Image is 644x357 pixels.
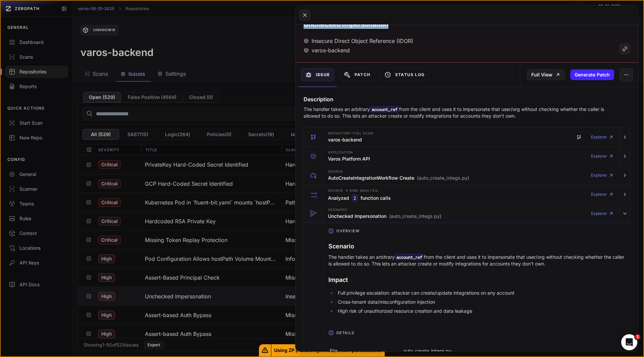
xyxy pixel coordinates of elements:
[330,348,338,354] span: File
[591,130,614,144] a: Explorer
[417,175,469,181] span: (auto_create_integs.py)
[334,328,357,338] span: Details
[328,188,378,193] span: Source Sink Analysis
[591,150,614,163] a: Explorer
[328,136,362,143] h3: varos-backend
[328,194,391,202] h3: Analyzed function calls
[328,254,625,267] p: The handler takes an arbitrary from the client and uses it to impersonate that user/org without c...
[328,213,441,220] h3: Unchecked Impersonation
[395,254,424,260] code: account_ref
[328,132,373,135] span: Repository Full scan
[591,169,614,182] a: Explorer
[328,242,625,251] h3: Scenario
[304,106,604,119] p: The handler takes an arbitrary from the client and uses it to impersonate that user/org without c...
[304,95,630,103] h4: Description
[344,188,348,193] span: ->
[328,208,347,212] span: Scenario
[328,156,370,162] h3: Varos Platform API
[271,344,385,356] span: Using ZP [PERSON_NAME]'s MSP permissions
[370,106,399,112] code: account_ref
[304,166,630,185] button: Source AutoCreateIntegrationWorkflow Create (auto_create_integs.py) Explorer
[591,188,614,201] a: Explorer
[304,204,630,223] button: Scenario Unchecked Impersonation (auto_create_integs.py) Explorer
[304,147,630,166] button: Application Varos Platform API Explorer
[591,207,614,220] a: Explorer
[328,170,343,173] span: Source
[323,226,630,236] button: Overview
[352,194,358,202] code: 2
[328,275,625,285] h3: Impact
[336,290,625,296] li: Full privilege escalation: attacker can create/update integrations on any account
[328,151,353,154] span: Application
[635,334,640,340] span: 1
[336,308,625,314] li: High risk of unauthorized resource creation and data leakage
[621,334,637,350] iframe: Intercom live chat
[403,348,451,354] p: auto_create_integs.py
[389,213,441,220] span: (auto_create_integs.py)
[304,128,630,146] button: Repository Full scan varos-backend Explorer
[304,185,630,204] button: Source -> Sink Analysis Analyzed 2 function calls Explorer
[336,299,625,305] li: Cross-tenant data/misconfiguration injection
[323,328,630,338] button: Details
[328,175,469,181] h3: AutoCreateIntegrationWorkflow Create
[334,226,362,236] span: Overview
